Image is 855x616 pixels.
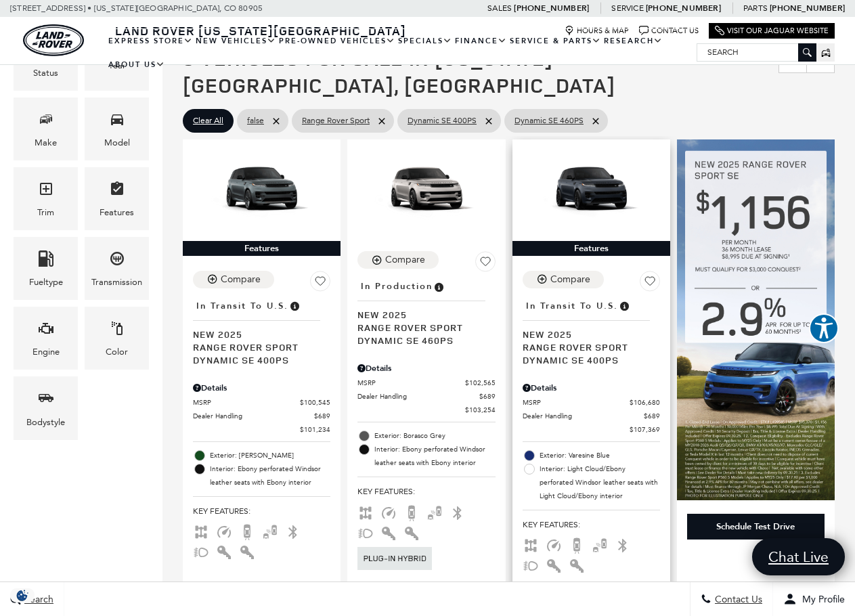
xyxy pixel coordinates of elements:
button: Open user profile menu [773,582,855,616]
span: Interior: Light Cloud/Ebony perforated Windsor leather seats with Light Cloud/Ebony interior [540,462,660,503]
div: Features [183,241,341,256]
span: In Production [361,279,433,294]
span: New 2025 [523,328,650,340]
span: Features [109,177,125,205]
a: [PHONE_NUMBER] [646,3,721,14]
span: $689 [644,411,660,421]
span: Adaptive Cruise Control [380,507,397,516]
span: AWD [357,507,374,516]
img: 2025 LAND ROVER Range Rover Sport Dynamic SE 400PS [523,150,660,227]
div: Schedule Test Drive [716,521,795,533]
button: Compare Vehicle [357,251,439,269]
span: My Profile [797,594,845,605]
span: Vehicle has shipped from factory of origin. Estimated time of delivery to Retailer is on average ... [288,299,301,313]
span: Range Rover Sport Dynamic SE 460PS [357,321,485,347]
span: Transmission [109,247,125,275]
span: Range Rover Sport Dynamic SE 400PS [193,340,320,366]
a: EXPRESS STORE [107,29,194,53]
span: Bodystyle [38,387,54,414]
div: Features [512,241,670,256]
span: Keyless Entry [403,527,420,537]
span: Interior Accents [380,527,397,537]
span: Dealer Handling [357,391,479,401]
span: Dealer Handling [193,411,314,421]
span: MSRP [523,397,630,408]
span: $689 [314,411,330,421]
span: Clear All [193,112,223,129]
span: Color [109,317,125,345]
button: Compare Vehicle [193,271,274,288]
span: MSRP [193,397,300,408]
span: Exterior: Borasco Grey [374,429,495,443]
span: Fog Lights [357,527,374,537]
a: MSRP $106,680 [523,397,660,408]
span: Keyless Entry [569,560,585,569]
span: Backup Camera [403,507,420,516]
img: 2025 LAND ROVER Range Rover Sport Dynamic SE 460PS [357,150,495,227]
span: Keyless Entry [239,546,255,556]
div: Compare [550,273,590,286]
a: Service & Parts [508,29,602,53]
div: Engine [32,345,60,359]
span: Interior: Ebony perforated Windsor leather seats with Ebony interior [374,443,495,470]
span: In Transit to U.S. [526,299,618,313]
span: Exterior: Varesine Blue [540,449,660,462]
a: [PHONE_NUMBER] [514,3,589,14]
span: false [247,112,264,129]
span: Backup Camera [569,540,585,549]
button: Save Vehicle [640,271,660,296]
a: $101,234 [193,424,330,435]
div: Fueltype [29,275,63,290]
span: Key Features : [193,504,330,519]
div: ColorColor [85,307,149,370]
span: Fog Lights [523,560,539,569]
a: Dealer Handling $689 [357,391,495,401]
span: Bluetooth [450,507,466,516]
span: Contact Us [711,594,762,605]
section: Click to Open Cookie Consent Modal [7,588,38,602]
div: Compare [385,254,425,266]
img: Land Rover Hybrid Vehicle [357,547,432,570]
button: Save Vehicle [310,271,330,296]
div: Model [104,135,130,150]
span: In Transit to U.S. [196,299,288,313]
div: Compare [221,273,261,286]
div: Trim [37,205,54,220]
a: In ProductionNew 2025Range Rover Sport Dynamic SE 460PS [357,277,495,347]
a: Dealer Handling $689 [193,411,330,421]
span: Fueltype [38,247,54,275]
a: Specials [397,29,454,53]
a: Land Rover [US_STATE][GEOGRAPHIC_DATA] [107,22,414,39]
span: Trim [38,177,54,205]
span: Blind Spot Monitor [426,507,443,516]
div: Transmission [91,275,142,290]
img: 2025 LAND ROVER Range Rover Sport Dynamic SE 400PS [193,150,330,227]
span: Blind Spot Monitor [592,540,608,549]
span: Interior Accents [216,546,232,556]
a: In Transit to U.S.New 2025Range Rover Sport Dynamic SE 400PS [193,296,330,366]
div: TransmissionTransmission [85,237,149,300]
span: $689 [479,391,496,401]
a: land-rover [23,24,84,56]
input: Search [697,44,816,60]
a: [PHONE_NUMBER] [770,3,845,14]
div: Bodystyle [26,415,65,430]
img: Land Rover [23,24,84,56]
button: Explore your accessibility options [809,313,839,343]
span: Make [38,108,54,135]
span: Parts [743,3,768,13]
span: $106,680 [630,397,660,408]
a: New Vehicles [194,29,278,53]
span: Land Rover [US_STATE][GEOGRAPHIC_DATA] [115,22,406,39]
a: MSRP $100,545 [193,397,330,408]
span: Chat Live [762,548,835,566]
button: Save Vehicle [475,251,496,277]
span: Bluetooth [285,526,301,535]
span: Adaptive Cruise Control [216,526,232,535]
span: $101,234 [300,424,330,435]
img: Opt-Out Icon [7,588,38,602]
a: In Transit to U.S.New 2025Range Rover Sport Dynamic SE 400PS [523,296,660,366]
span: Engine [38,317,54,345]
nav: Main Navigation [107,29,697,76]
span: Interior Accents [546,560,562,569]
